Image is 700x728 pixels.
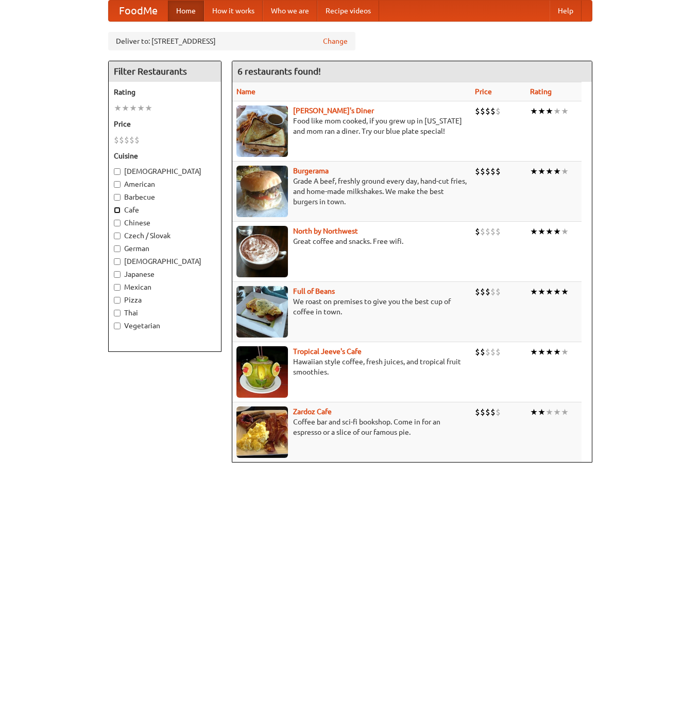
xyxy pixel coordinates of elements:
[114,168,121,175] input: [DEMOGRAPHIC_DATA]
[114,295,216,305] label: Pizza
[490,346,496,358] li: $
[480,346,485,358] li: $
[553,286,561,297] li: ★
[490,286,496,297] li: $
[236,116,467,136] p: Food like mom cooked, if you grew up in [US_STATE] and mom ran a diner. Try our blue plate special!
[114,271,121,278] input: Japanese
[475,166,480,177] li: $
[538,346,545,358] li: ★
[530,286,538,297] li: ★
[236,166,288,217] img: burgerama.jpg
[480,105,485,117] li: $
[263,1,317,21] a: Who we are
[114,323,121,329] input: Vegetarian
[538,406,545,418] li: ★
[236,357,467,377] p: Hawaiian style coffee, fresh juices, and tropical fruit smoothies.
[109,61,221,82] h4: Filter Restaurants
[114,166,216,176] label: [DEMOGRAPHIC_DATA]
[496,346,501,358] li: $
[114,102,122,114] li: ★
[114,284,121,291] input: Mexican
[236,346,288,398] img: jeeves.jpg
[480,226,485,237] li: $
[122,102,129,114] li: ★
[485,226,490,237] li: $
[114,243,216,254] label: German
[545,286,553,297] li: ★
[553,166,561,177] li: ★
[114,269,216,279] label: Japanese
[236,406,288,458] img: zardoz.jpg
[485,286,490,297] li: $
[490,166,496,177] li: $
[293,287,335,295] a: Full of Beans
[475,286,480,297] li: $
[236,236,467,246] p: Great coffee and snacks. Free wifi.
[114,134,119,146] li: $
[538,166,545,177] li: ★
[114,194,121,201] input: Barbecue
[561,346,569,358] li: ★
[545,226,553,237] li: ★
[114,87,216,97] h5: Rating
[129,134,134,146] li: $
[538,226,545,237] li: ★
[293,227,358,235] b: North by Northwest
[236,176,467,207] p: Grade A beef, freshly ground every day, hand-cut fries, and home-made milkshakes. We make the bes...
[114,258,121,265] input: [DEMOGRAPHIC_DATA]
[475,87,492,96] a: Price
[530,166,538,177] li: ★
[530,105,538,117] li: ★
[109,1,168,21] a: FoodMe
[134,134,140,146] li: $
[237,66,321,76] ng-pluralize: 6 restaurants found!
[553,406,561,418] li: ★
[293,106,374,115] a: [PERSON_NAME]'s Diner
[114,179,216,189] label: American
[496,166,501,177] li: $
[561,105,569,117] li: ★
[114,230,216,241] label: Czech / Slovak
[490,406,496,418] li: $
[561,406,569,418] li: ★
[323,36,348,46] a: Change
[485,105,490,117] li: $
[119,134,124,146] li: $
[236,105,288,157] img: sallys.jpg
[561,166,569,177] li: ★
[293,167,329,175] b: Burgerama
[114,321,216,331] label: Vegetarian
[480,166,485,177] li: $
[530,346,538,358] li: ★
[480,286,485,297] li: $
[553,226,561,237] li: ★
[293,407,332,416] a: Zardoz Cafe
[114,297,121,304] input: Pizza
[114,119,216,129] h5: Price
[475,105,480,117] li: $
[114,192,216,202] label: Barbecue
[145,102,152,114] li: ★
[480,406,485,418] li: $
[168,1,204,21] a: Home
[553,346,561,358] li: ★
[114,220,121,226] input: Chinese
[538,105,545,117] li: ★
[553,105,561,117] li: ★
[114,310,121,316] input: Thai
[236,296,467,317] p: We roast on premises to give you the best cup of coffee in town.
[496,105,501,117] li: $
[114,205,216,215] label: Cafe
[475,226,480,237] li: $
[496,226,501,237] li: $
[561,226,569,237] li: ★
[496,286,501,297] li: $
[490,105,496,117] li: $
[545,166,553,177] li: ★
[114,218,216,228] label: Chinese
[124,134,129,146] li: $
[490,226,496,237] li: $
[530,87,552,96] a: Rating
